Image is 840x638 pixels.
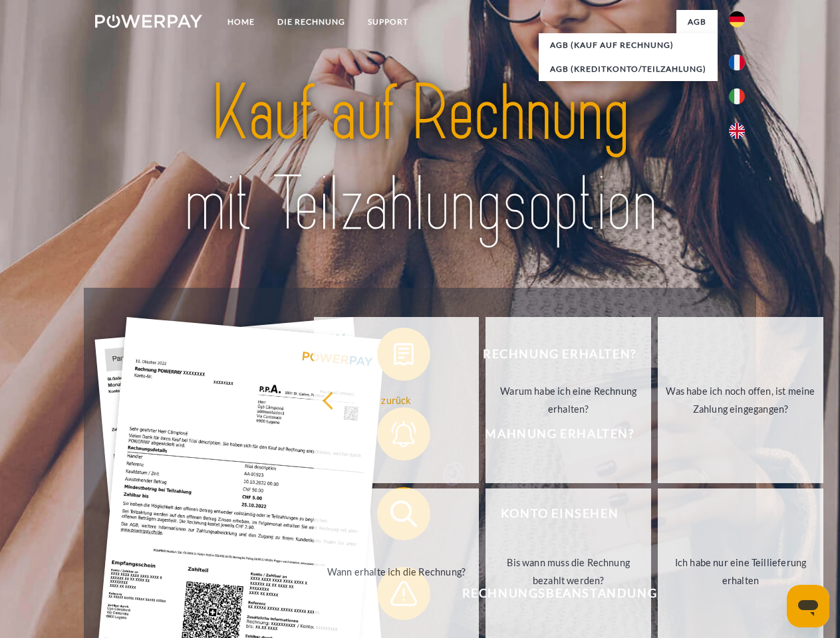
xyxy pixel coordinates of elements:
[729,123,745,139] img: en
[127,64,713,255] img: title-powerpay_de.svg
[322,562,472,580] div: Wann erhalte ich die Rechnung?
[729,54,745,70] img: fr
[729,11,745,27] img: de
[493,382,643,418] div: Warum habe ich eine Rechnung erhalten?
[729,88,745,104] img: it
[658,317,823,483] a: Was habe ich noch offen, ist meine Zahlung eingegangen?
[676,10,718,34] a: agb
[266,10,356,34] a: DIE RECHNUNG
[493,554,643,589] div: Bis wann muss die Rechnung bezahlt werden?
[216,10,266,34] a: Home
[539,33,718,57] a: AGB (Kauf auf Rechnung)
[666,554,815,589] div: Ich habe nur eine Teillieferung erhalten
[95,15,202,28] img: logo-powerpay-white.svg
[322,391,472,409] div: zurück
[539,57,718,81] a: AGB (Kreditkonto/Teilzahlung)
[666,382,815,418] div: Was habe ich noch offen, ist meine Zahlung eingegangen?
[787,585,829,627] iframe: Schaltfläche zum Öffnen des Messaging-Fensters
[356,10,420,34] a: SUPPORT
